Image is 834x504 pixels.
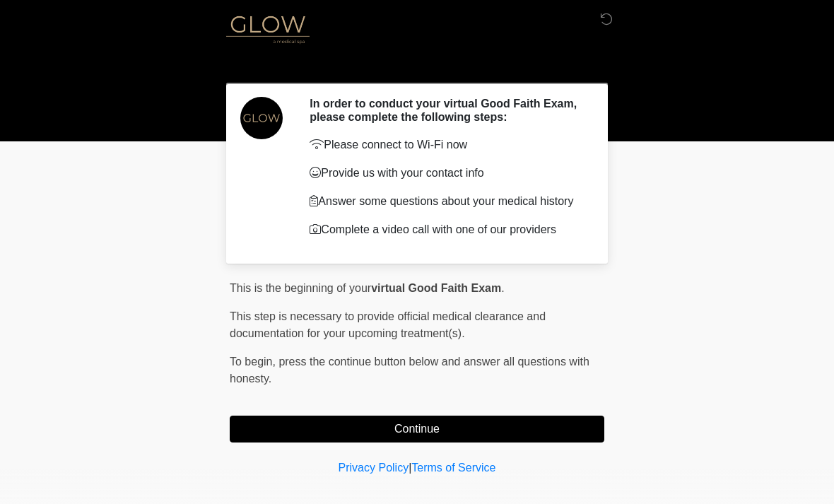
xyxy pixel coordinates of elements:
span: This is the beginning of your [230,282,371,294]
span: press the continue button below and answer all questions with honesty. [230,356,589,385]
a: | [409,462,411,474]
button: Continue [230,416,604,443]
p: Answer some questions about your medical history [310,193,583,210]
span: This step is necessary to provide official medical clearance and documentation for your upcoming ... [230,310,546,339]
span: . [501,282,504,294]
img: Agent Avatar [240,97,283,139]
h1: ‎ ‎ ‎ [219,51,615,77]
p: Please connect to Wi-Fi now [310,136,583,153]
a: Terms of Service [411,462,495,474]
img: Glow Medical Spa Logo [216,11,320,47]
p: Provide us with your contact info [310,165,583,182]
a: Privacy Policy [339,462,409,474]
h2: In order to conduct your virtual Good Faith Exam, please complete the following steps: [310,97,583,124]
strong: virtual Good Faith Exam [371,282,501,294]
span: To begin, [230,356,278,368]
p: Complete a video call with one of our providers [310,221,583,238]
